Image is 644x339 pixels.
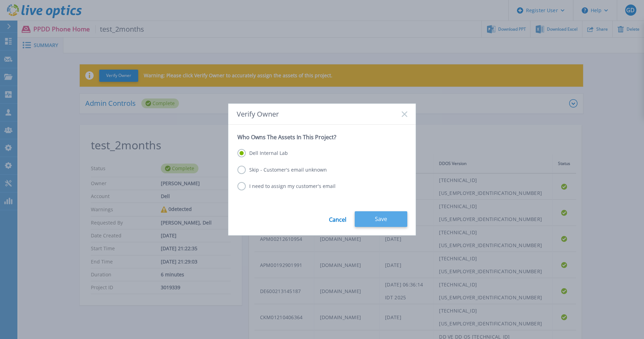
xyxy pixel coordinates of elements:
button: Save [355,211,407,227]
label: Skip - Customer's email unknown [237,166,327,174]
a: Cancel [329,211,346,227]
p: Who Owns The Assets In This Project? [237,134,407,141]
span: Verify Owner [237,110,279,118]
label: Dell Internal Lab [237,149,288,157]
label: I need to assign my customer's email [237,182,336,190]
